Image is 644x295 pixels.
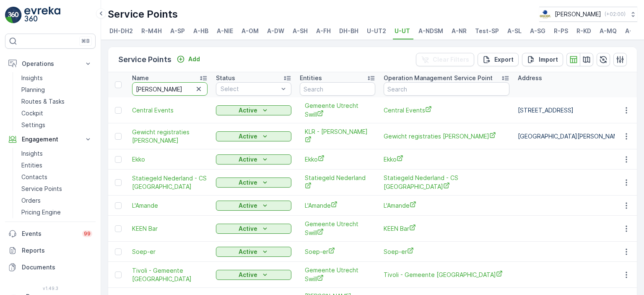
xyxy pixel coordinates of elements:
[239,106,257,115] p: Active
[18,195,96,206] a: Orders
[384,74,493,82] p: Operation Management Service Point
[293,27,308,35] span: A-SH
[193,27,208,35] span: A-HB
[24,7,60,23] img: logo_light-DOdMpM7g.png
[418,27,443,35] span: A-NDSM
[132,201,208,210] a: L'Amande
[395,27,410,35] span: U-UT
[384,132,509,141] span: Gewicht registraties [PERSON_NAME]
[132,225,208,233] a: KEEN Bar
[132,174,208,191] span: Statiegeld Nederland - CS [GEOGRAPHIC_DATA]
[18,84,96,96] a: Planning
[21,74,43,82] p: Insights
[384,270,509,279] a: Tivoli - Gemeente Utrecht
[22,135,79,144] p: Engagement
[216,131,291,141] button: Active
[5,131,96,148] button: Engagement
[239,248,257,256] p: Active
[115,179,122,186] div: Toggle Row Selected
[216,74,235,82] p: Status
[305,247,370,256] a: Soep-er
[384,106,509,115] span: Central Events
[173,54,203,64] button: Add
[22,60,79,68] p: Operations
[115,107,122,114] div: Toggle Row Selected
[576,27,591,35] span: R-KD
[132,155,208,164] a: Ekko
[217,27,233,35] span: A-NIE
[21,161,42,170] p: Entities
[216,270,291,280] button: Active
[416,53,474,66] button: Clear Filters
[384,155,509,164] a: Ekko
[239,155,257,164] p: Active
[118,54,171,65] p: Service Points
[18,119,96,131] a: Settings
[600,27,617,35] span: A-MQ
[115,248,122,255] div: Toggle Row Selected
[305,155,370,164] span: Ekko
[625,27,641,35] span: A-OS
[216,154,291,164] button: Active
[22,230,77,238] p: Events
[108,8,178,21] p: Service Points
[478,53,519,66] button: Export
[384,224,509,233] a: KEEN Bar
[21,173,47,181] p: Contacts
[132,128,208,145] span: Gewicht registraties [PERSON_NAME]
[115,225,122,232] div: Toggle Row Selected
[305,128,370,145] a: KLR - Klepierre
[300,82,375,96] input: Search
[216,224,291,234] button: Active
[5,7,22,23] img: logo
[305,201,370,210] span: L'Amande
[132,82,208,96] input: Search
[5,259,96,276] a: Documents
[216,201,291,211] button: Active
[5,225,96,242] a: Events99
[555,10,601,18] p: [PERSON_NAME]
[494,55,514,64] p: Export
[115,272,122,278] div: Toggle Row Selected
[21,185,62,193] p: Service Points
[316,27,331,35] span: A-FH
[475,27,499,35] span: Test-SP
[384,247,509,256] a: Soep-er
[18,148,96,159] a: Insights
[115,202,122,209] div: Toggle Row Selected
[5,242,96,259] a: Reports
[433,55,469,64] p: Clear Filters
[522,53,563,66] button: Import
[170,27,185,35] span: A-SP
[367,27,386,35] span: U-UT2
[518,74,542,82] p: Address
[384,174,509,191] span: Statiegeld Nederland - CS [GEOGRAPHIC_DATA]
[239,178,257,187] p: Active
[384,270,509,279] span: Tivoli - Gemeente [GEOGRAPHIC_DATA]
[132,248,208,256] a: Soep-er
[305,102,370,119] a: Gemeente Utrecht Swill
[5,55,96,72] button: Operations
[132,106,208,115] a: Central Events
[384,201,509,210] a: L'Amande
[221,85,278,93] p: Select
[300,74,322,82] p: Entities
[132,174,208,191] a: Statiegeld Nederland - CS Utrecht
[305,220,370,237] a: Gemeente Utrecht Swill
[84,230,91,237] p: 99
[239,201,257,210] p: Active
[605,11,626,18] p: ( +02:00 )
[239,271,257,279] p: Active
[132,266,208,283] span: Tivoli - Gemeente [GEOGRAPHIC_DATA]
[141,27,162,35] span: R-M4H
[18,159,96,171] a: Entities
[216,247,291,257] button: Active
[21,86,45,94] p: Planning
[18,96,96,107] a: Routes & Tasks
